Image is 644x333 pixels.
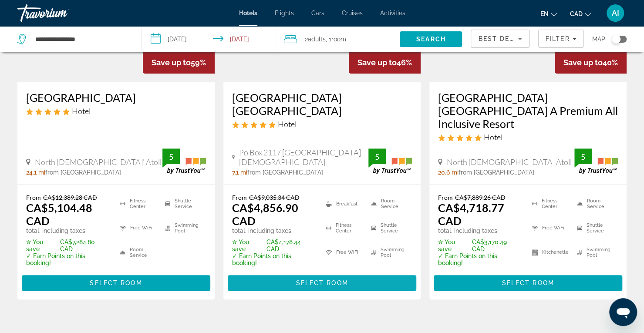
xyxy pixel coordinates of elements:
ins: CA$4,856.90 CAD [232,201,298,227]
a: [GEOGRAPHIC_DATA] [26,91,206,104]
li: Fitness Center [321,218,367,238]
li: Shuttle Service [573,218,618,238]
span: ✮ You save [438,239,470,252]
span: Select Room [502,279,554,286]
p: ✓ Earn Points on this booking! [232,252,315,266]
button: User Menu [604,4,627,22]
span: Room [331,36,346,43]
span: en [540,10,549,17]
a: Cars [311,10,324,17]
div: 5 [162,151,180,162]
li: Free WiFi [527,218,573,238]
a: Select Room [22,277,210,287]
span: ✮ You save [232,239,264,252]
button: Select Room [434,275,622,291]
button: Select check in and out date [142,26,275,52]
span: Select Room [296,279,348,286]
p: total, including taxes [232,227,315,234]
li: Fitness Center [115,194,161,214]
ins: CA$5,104.48 CAD [26,201,92,227]
ins: CA$4,718.77 CAD [438,201,504,227]
p: CA$7,284.80 CAD [26,239,109,252]
span: Hotel [278,119,297,129]
span: 24.1 mi [26,169,45,176]
span: Search [416,36,446,43]
img: TrustYou guest rating badge [368,148,412,174]
div: 5 [574,151,592,162]
a: Flights [275,10,294,17]
span: Hotels [239,10,257,17]
div: 59% [143,51,215,74]
a: Travorium [17,2,105,24]
button: Select Room [22,275,210,291]
button: Toggle map [605,35,627,43]
span: Best Deals [478,35,523,42]
del: CA$12,389.28 CAD [43,194,97,201]
li: Fitness Center [527,194,573,214]
span: North [DEMOGRAPHIC_DATA] Atoll [447,157,572,167]
li: Room Service [367,194,412,214]
span: From [438,194,453,201]
p: total, including taxes [438,227,521,234]
button: Search [400,31,462,47]
span: Hotel [72,106,91,116]
p: CA$3,170.49 CAD [438,239,521,252]
span: , 1 [326,33,346,45]
li: Swimming Pool [573,242,618,262]
div: 5 [368,151,386,162]
li: Room Service [115,242,161,262]
span: Hotel [484,132,502,142]
span: AI [612,9,619,17]
span: Save up to [563,58,603,67]
p: total, including taxes [26,227,109,234]
img: TrustYou guest rating badge [574,148,618,174]
div: 5 star Hotel [438,132,618,142]
div: 40% [555,51,627,74]
a: Cruises [342,10,363,17]
li: Kitchenette [527,242,573,262]
li: Breakfast [321,194,367,214]
button: Select Room [228,275,416,291]
span: 2 [305,33,326,45]
span: North [DEMOGRAPHIC_DATA]' Atoll [35,157,162,167]
span: 7.1 mi [232,169,247,176]
span: CAD [570,10,583,17]
del: CA$9,035.34 CAD [249,194,300,201]
span: from [GEOGRAPHIC_DATA] [459,169,534,176]
span: 20.6 mi [438,169,459,176]
li: Swimming Pool [367,242,412,262]
a: [GEOGRAPHIC_DATA] [GEOGRAPHIC_DATA] A Premium All Inclusive Resort [438,91,618,130]
li: Free WiFi [115,218,161,238]
button: Change language [540,7,557,20]
span: Adults [308,36,326,43]
span: from [GEOGRAPHIC_DATA] [247,169,323,176]
span: Filter [545,35,570,42]
div: 46% [349,51,421,74]
span: Po Box 2117 [GEOGRAPHIC_DATA][DEMOGRAPHIC_DATA] [239,148,368,167]
div: 5 star Hotel [232,119,412,129]
li: Room Service [573,194,618,214]
a: Select Room [434,277,622,287]
a: Activities [380,10,405,17]
iframe: Button to launch messaging window [609,298,637,326]
button: Filters [538,30,583,48]
mat-select: Sort by [478,34,522,44]
span: from [GEOGRAPHIC_DATA] [45,169,121,176]
a: Select Room [228,277,416,287]
span: ✮ You save [26,239,58,252]
input: Search hotel destination [34,33,128,46]
a: [GEOGRAPHIC_DATA] [GEOGRAPHIC_DATA] [232,91,412,117]
span: Select Room [90,279,142,286]
span: From [232,194,247,201]
p: ✓ Earn Points on this booking! [438,252,521,266]
img: TrustYou guest rating badge [162,148,206,174]
span: From [26,194,41,201]
span: Save up to [357,58,397,67]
